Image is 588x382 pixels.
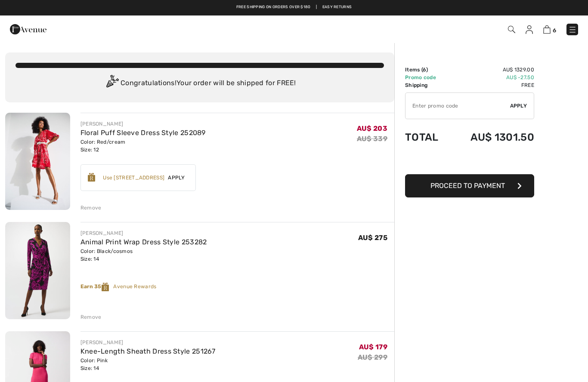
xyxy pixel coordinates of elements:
td: Shipping [405,81,449,89]
img: Animal Print Wrap Dress Style 253282 [5,222,70,319]
strong: Earn 35 [80,283,114,290]
span: 6 [553,27,556,34]
span: Apply [510,102,527,110]
img: 1ère Avenue [10,21,46,38]
td: AU$ 1301.50 [449,123,534,152]
span: Apply [164,174,189,182]
span: AU$ 203 [357,124,387,132]
img: Search [508,26,515,33]
s: AU$ 299 [358,353,387,361]
input: Promo code [405,93,510,119]
span: AU$ 179 [359,343,387,351]
a: 1ère Avenue [10,25,46,33]
span: Proceed to Payment [430,182,505,190]
div: [PERSON_NAME] [80,120,206,128]
div: [PERSON_NAME] [80,339,216,346]
div: Avenue Rewards [80,283,394,291]
button: Proceed to Payment [405,174,534,197]
span: | [316,4,317,10]
td: Total [405,123,449,152]
a: 6 [543,24,556,34]
div: Congratulations! Your order will be shipped for FREE! [15,75,384,92]
div: Remove [80,204,102,212]
a: Floral Puff Sleeve Dress Style 252089 [80,129,206,137]
img: Floral Puff Sleeve Dress Style 252089 [5,113,70,210]
span: 6 [423,67,426,73]
td: AU$ -27.50 [449,74,534,81]
img: Shopping Bag [543,25,551,34]
td: Free [449,81,534,89]
div: Color: Black/cosmos Size: 14 [80,247,207,263]
td: Items ( ) [405,66,449,74]
s: AU$ 339 [357,135,387,143]
a: Easy Returns [322,4,352,10]
td: AU$ 1329.00 [449,66,534,74]
div: Remove [80,313,102,321]
a: Animal Print Wrap Dress Style 253282 [80,238,207,246]
img: My Info [526,25,533,34]
div: Color: Red/cream Size: 12 [80,138,206,154]
a: Knee-Length Sheath Dress Style 251267 [80,347,216,355]
img: Menu [568,25,577,34]
img: Reward-Logo.svg [102,283,109,291]
img: Reward-Logo.svg [88,173,96,182]
td: Promo code [405,74,449,81]
img: Congratulation2.svg [103,75,121,92]
div: Use [STREET_ADDRESS] [103,174,164,182]
div: Color: Pink Size: 14 [80,357,216,372]
a: Free shipping on orders over $180 [236,4,311,10]
iframe: PayPal [405,152,534,171]
span: AU$ 275 [358,234,387,242]
div: [PERSON_NAME] [80,229,207,237]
